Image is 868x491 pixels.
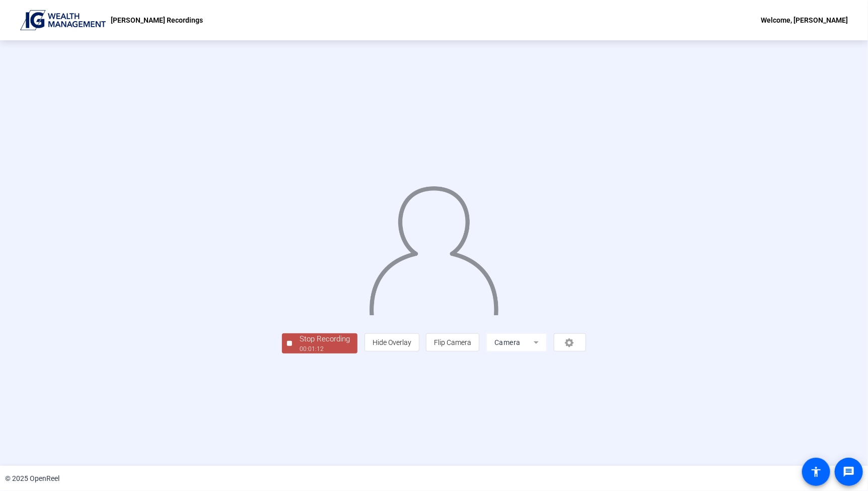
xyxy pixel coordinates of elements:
[111,14,203,26] p: [PERSON_NAME] Recordings
[426,333,479,352] button: Flip Camera
[282,333,357,354] button: Stop Recording00:01:12
[434,338,471,346] span: Flip Camera
[373,338,411,346] span: Hide Overlay
[300,344,350,354] div: 00:01:12
[5,473,59,484] div: © 2025 OpenReel
[300,333,350,345] div: Stop Recording
[843,466,855,478] mat-icon: message
[810,466,822,478] mat-icon: accessibility
[365,333,419,352] button: Hide Overlay
[368,178,499,315] img: overlay
[761,14,848,26] div: Welcome, [PERSON_NAME]
[20,10,106,30] img: OpenReel logo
